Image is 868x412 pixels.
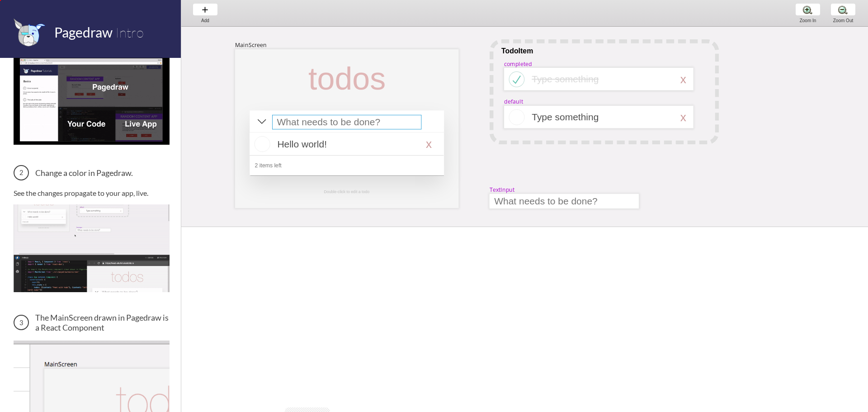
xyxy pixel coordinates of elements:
[680,110,686,124] div: x
[504,98,523,105] div: default
[14,204,170,292] img: Change a color in Pagedraw
[504,60,532,67] div: completed
[791,18,825,23] div: Zoom In
[826,18,860,23] div: Zoom Out
[14,165,170,180] h3: Change a color in Pagedraw.
[14,189,170,197] p: See the changes propagate to your app, live.
[200,5,210,14] img: baseline-add-24px.svg
[838,5,848,14] img: zoom-minus.png
[14,313,170,332] h3: The MainScreen drawn in Pagedraw is a React Component
[490,186,515,194] div: TextInput
[235,41,267,49] div: MainScreen
[54,24,113,40] span: Pagedraw
[680,72,686,86] div: x
[14,18,45,47] img: favicon.png
[188,18,222,23] div: Add
[14,57,170,144] img: 3 screens
[115,24,144,41] span: Intro
[803,5,812,14] img: zoom-plus.png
